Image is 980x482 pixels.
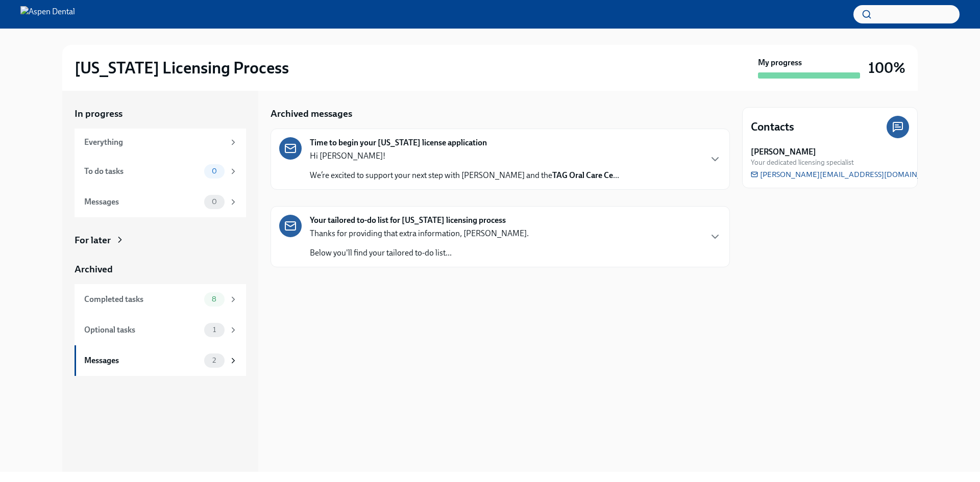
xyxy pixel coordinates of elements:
[751,169,946,180] a: [PERSON_NAME][EMAIL_ADDRESS][DOMAIN_NAME]
[751,158,854,167] span: Your dedicated licensing specialist
[84,294,200,305] div: Completed tasks
[75,129,246,156] a: Everything
[206,167,223,175] span: 0
[271,107,352,120] h5: Archived messages
[751,146,816,158] strong: [PERSON_NAME]
[84,166,200,177] div: To do tasks
[206,198,223,206] span: 0
[84,355,200,366] div: Messages
[310,170,619,181] p: We’re excited to support your next step with [PERSON_NAME] and the ...
[207,326,222,334] span: 1
[310,228,529,239] p: Thanks for providing that extra information, [PERSON_NAME].
[751,119,794,135] h4: Contacts
[75,234,111,247] div: For later
[84,137,225,148] div: Everything
[552,170,613,180] strong: TAG Oral Care Ce
[206,295,223,303] span: 8
[84,324,200,336] div: Optional tasks
[206,357,222,364] span: 2
[75,234,246,247] a: For later
[758,57,802,68] strong: My progress
[75,315,246,345] a: Optional tasks1
[75,156,246,187] a: To do tasks0
[20,6,75,22] img: Aspen Dental
[75,107,246,120] a: In progress
[310,150,619,162] p: Hi [PERSON_NAME]!
[868,59,905,77] h3: 100%
[310,215,506,226] strong: Your tailored to-do list for [US_STATE] licensing process
[75,345,246,376] a: Messages2
[310,137,487,148] strong: Time to begin your [US_STATE] license application
[75,284,246,315] a: Completed tasks8
[310,247,529,259] p: Below you'll find your tailored to-do list...
[75,187,246,217] a: Messages0
[84,196,200,208] div: Messages
[75,263,246,276] a: Archived
[75,58,289,78] h2: [US_STATE] Licensing Process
